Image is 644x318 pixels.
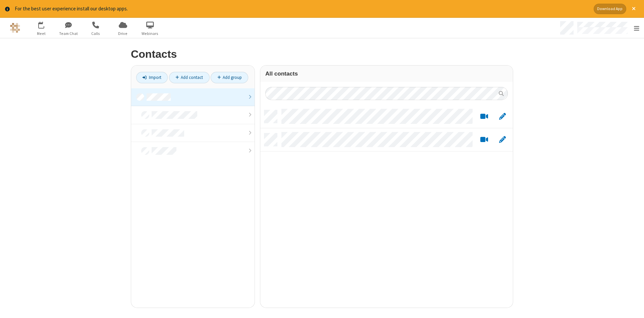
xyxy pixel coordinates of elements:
[496,112,509,121] button: Edit
[10,23,20,33] img: QA Selenium DO NOT DELETE OR CHANGE
[138,31,163,37] span: Webinars
[83,31,108,37] span: Calls
[496,135,509,144] button: Edit
[260,105,513,308] div: grid
[136,72,168,83] a: Import
[627,301,639,313] iframe: Chat
[478,112,491,121] button: Start a video meeting
[211,72,248,83] a: Add group
[43,21,47,27] div: 1
[56,31,81,37] span: Team Chat
[594,4,626,14] button: Download App
[478,135,491,144] button: Start a video meeting
[29,31,54,37] span: Meet
[265,71,508,77] h3: All contacts
[15,5,589,13] div: For the best user experience install our desktop apps.
[131,48,513,60] h2: Contacts
[110,31,136,37] span: Drive
[629,4,639,14] button: Close alert
[169,72,210,83] a: Add contact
